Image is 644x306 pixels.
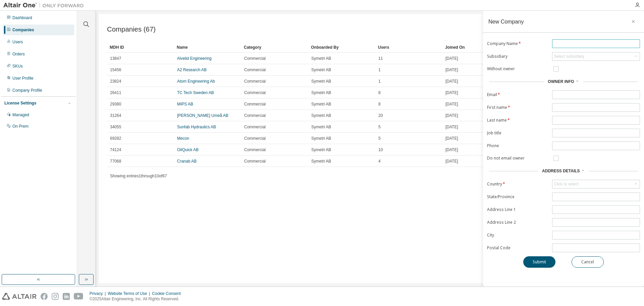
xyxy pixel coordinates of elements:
span: 5 [378,124,381,130]
span: [DATE] [445,159,458,164]
p: © 2025 Altair Engineering, Inc. All Rights Reserved. [90,296,185,302]
div: SKUs [12,63,23,69]
label: Postal Code [487,245,548,251]
button: Submit [523,256,555,268]
span: 8 [378,90,381,95]
label: Job title [487,130,548,136]
div: Category [244,42,306,53]
img: youtube.svg [74,293,84,300]
span: Address Details [542,169,580,173]
span: [DATE] [445,113,458,118]
span: [DATE] [445,90,458,95]
a: Mecon [177,136,189,141]
span: Symetri AB [311,101,331,107]
a: [PERSON_NAME] Umeå AB [177,113,228,118]
span: 11 [378,56,383,61]
label: Country [487,181,548,187]
a: Cranab AB [177,159,197,164]
span: 34055 [110,124,121,130]
div: Select subsidiary [552,52,640,60]
div: Orders [12,51,25,57]
div: Website Terms of Use [108,291,152,296]
span: Commercial [244,67,266,73]
span: 1 [378,79,381,84]
div: Users [378,42,440,53]
span: Symetri AB [311,67,331,73]
span: 77068 [110,159,121,164]
img: Altair One [3,2,87,9]
span: Commercial [244,90,266,95]
a: A2 Research AB [177,68,207,72]
a: TC Tech Sweden AB [177,90,214,95]
span: Symetri AB [311,90,331,95]
div: Joined On [445,42,507,53]
span: Commercial [244,147,266,152]
span: 74124 [110,147,121,152]
div: Dashboard [12,15,32,20]
div: Select subsidiary [554,54,584,59]
span: Commercial [244,56,266,61]
label: Last name [487,118,548,123]
span: 23824 [110,79,121,84]
span: [DATE] [445,67,458,73]
span: [DATE] [445,56,458,61]
label: Subsidiary [487,54,548,59]
button: Cancel [572,256,604,268]
div: Click to select [554,181,579,187]
span: 29380 [110,101,121,107]
label: State/Province [487,194,548,200]
label: Company Name [487,41,548,46]
label: Address Line 1 [487,207,548,212]
span: Commercial [244,159,266,164]
a: Alvelid Engineering [177,56,212,61]
span: Commercial [244,113,266,118]
span: [DATE] [445,124,458,130]
span: Symetri AB [311,136,331,141]
span: Showing entries 1 through 10 of 67 [110,174,167,178]
label: City [487,232,548,238]
span: 26411 [110,90,121,95]
span: 13847 [110,56,121,61]
div: Company Profile [12,88,42,93]
div: Name [177,42,238,53]
span: Symetri AB [311,56,331,61]
div: On Prem [12,124,29,129]
div: Cookie Consent [152,291,184,296]
div: MDH ID [110,42,171,53]
div: Users [12,39,23,45]
label: Do not email owner [487,156,548,161]
span: Symetri AB [311,147,331,152]
img: instagram.svg [52,293,59,300]
span: Commercial [244,124,266,130]
span: 15456 [110,67,121,73]
a: Sunfab Hydraulics AB [177,125,216,129]
span: Commercial [244,136,266,141]
span: Commercial [244,101,266,107]
div: Onboarded By [311,42,373,53]
label: First name [487,105,548,110]
label: Email [487,92,548,97]
span: 5 [378,136,381,141]
img: altair_logo.svg [2,293,37,300]
div: License Settings [4,100,36,106]
span: [DATE] [445,136,458,141]
span: 8 [378,101,381,107]
span: 31264 [110,113,121,118]
span: Symetri AB [311,124,331,130]
a: Atom Engineering Ab [177,79,215,84]
a: MIPS AB [177,102,193,106]
span: Owner Info [548,79,574,84]
div: Click to select [552,180,640,188]
span: Companies (67) [107,26,156,33]
div: Privacy [90,291,108,296]
span: Symetri AB [311,79,331,84]
span: 4 [378,159,381,164]
span: Symetri AB [311,159,331,164]
span: [DATE] [445,147,458,152]
img: linkedin.svg [63,293,70,300]
span: [DATE] [445,101,458,107]
a: OilQuick AB [177,147,199,152]
span: 69282 [110,136,121,141]
div: Managed [12,112,29,118]
span: Symetri AB [311,113,331,118]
